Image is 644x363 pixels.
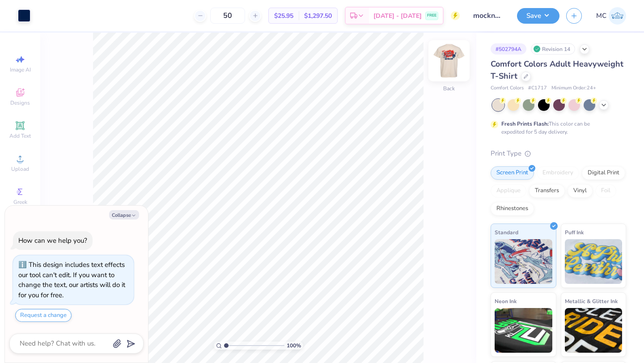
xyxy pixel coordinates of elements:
[13,198,27,206] span: Greek
[10,66,31,73] span: Image AI
[466,7,510,25] input: Untitled Design
[565,239,623,284] img: Puff Ink
[582,166,625,180] div: Digital Print
[491,84,524,92] span: Comfort Colors
[491,202,534,215] div: Rhinestones
[595,184,616,198] div: Foil
[501,120,611,136] div: This color can be expedited for 5 day delivery.
[568,184,593,198] div: Vinyl
[18,236,87,245] div: How can we help you?
[565,296,618,306] span: Metallic & Glitter Ink
[551,84,596,92] span: Minimum Order: 24 +
[495,239,552,284] img: Standard
[10,99,30,106] span: Designs
[491,166,534,180] div: Screen Print
[427,13,436,19] span: FREE
[565,228,584,237] span: Puff Ink
[565,308,623,353] img: Metallic & Glitter Ink
[9,132,31,139] span: Add Text
[210,8,245,24] input: – –
[491,59,623,81] span: Comfort Colors Adult Heavyweight T-Shirt
[596,11,606,21] span: MC
[491,43,526,55] div: # 502794A
[495,296,517,306] span: Neon Ink
[274,11,293,21] span: $25.95
[529,184,565,198] div: Transfers
[501,120,549,127] strong: Fresh Prints Flash:
[495,308,552,353] img: Neon Ink
[443,84,455,93] div: Back
[431,43,467,79] img: Back
[609,7,626,25] img: Maddy Clark
[495,228,518,237] span: Standard
[287,342,301,350] span: 100 %
[528,84,547,92] span: # C1717
[491,184,526,198] div: Applique
[491,148,626,159] div: Print Type
[18,260,125,300] div: This design includes text effects our tool can't edit. If you want to change the text, our artist...
[531,43,575,55] div: Revision 14
[517,8,559,24] button: Save
[537,166,579,180] div: Embroidery
[373,11,422,21] span: [DATE] - [DATE]
[109,210,139,219] button: Collapse
[596,7,626,25] a: MC
[11,165,29,173] span: Upload
[15,309,72,322] button: Request a change
[304,11,332,21] span: $1,297.50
